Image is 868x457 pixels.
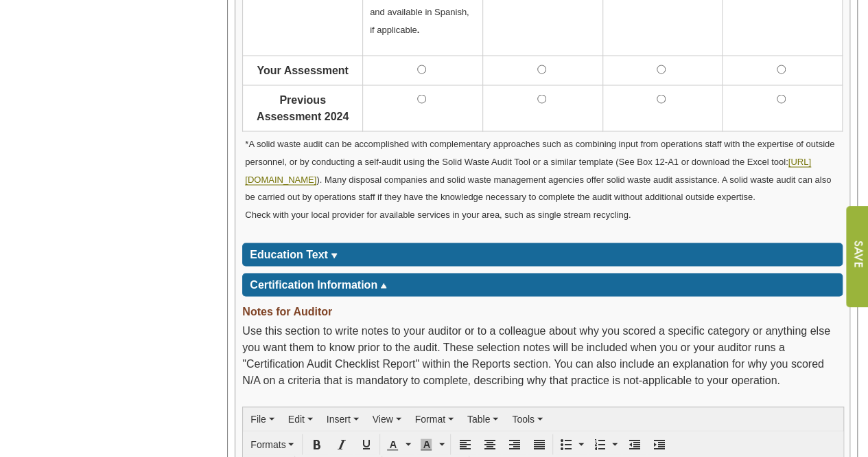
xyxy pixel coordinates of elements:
[512,413,535,424] span: Tools
[380,283,387,288] img: sort_arrow_up.gif
[555,434,587,454] div: Bullet list
[453,434,476,454] div: Align left
[250,248,328,260] span: Education Text
[845,206,868,307] input: Submit
[242,322,843,395] div: Use this section to write notes to your auditor or to a colleague about why you scored a specific...
[250,413,266,424] span: File
[589,434,621,454] div: Numbered list
[478,434,501,454] div: Align center
[382,434,414,454] div: Text color
[250,278,377,290] span: Certification Information
[416,434,448,454] div: Background color
[331,253,338,258] img: sort_arrow_down.gif
[327,413,351,424] span: Insert
[245,138,834,201] span: *A solid waste audit can be accomplished with complementary approaches such as combining input fr...
[329,434,353,454] div: Italic
[242,243,843,266] div: Click for more or less content
[354,434,377,454] div: Underline
[305,434,328,454] div: Bold
[245,209,631,219] span: Check with your local provider for available services in your area, such as single stream recycling.
[257,64,348,76] span: Your Assessment
[417,25,420,35] strong: .
[250,438,285,449] span: Formats
[415,413,445,424] span: Format
[373,413,393,424] span: View
[245,156,811,185] a: [URL][DOMAIN_NAME]
[242,303,843,322] div: Notes for Auditor
[502,434,526,454] div: Align right
[467,413,490,424] span: Table
[527,434,550,454] div: Justify
[242,273,843,296] div: Click to toggle certification information
[647,434,670,454] div: Increase indent
[288,413,305,424] span: Edit
[257,93,349,122] span: Previous Assessment 2024
[622,434,646,454] div: Decrease indent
